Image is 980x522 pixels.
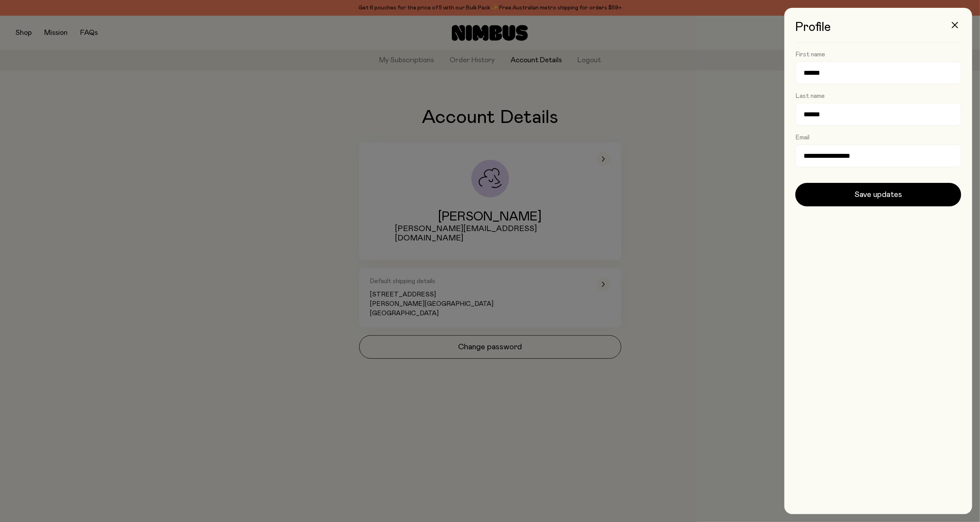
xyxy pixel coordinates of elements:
h3: Profile [795,20,961,43]
span: Save updates [854,189,902,200]
label: Last name [795,92,825,100]
label: First name [795,51,825,58]
button: Save updates [795,183,961,206]
label: Email [795,134,809,141]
